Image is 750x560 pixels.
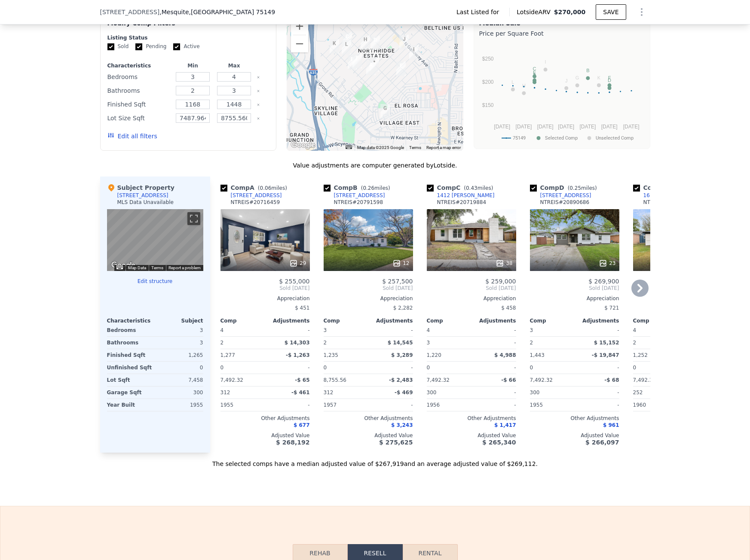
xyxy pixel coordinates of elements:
[168,265,201,270] a: Report a problem
[220,285,310,292] span: Sold [DATE]
[289,140,317,151] img: Google
[633,399,676,411] div: 1960
[533,72,536,77] text: A
[409,145,421,150] a: Terms (opens in new tab)
[623,124,639,130] text: [DATE]
[588,278,619,285] span: $ 269,900
[220,377,243,383] span: 7,492.32
[427,327,430,333] span: 4
[107,132,157,140] button: Edit all filters
[530,352,545,358] span: 1,443
[479,40,645,147] div: A chart.
[473,362,516,374] div: -
[157,399,203,411] div: 1955
[109,260,138,271] img: Google
[530,337,573,349] div: 2
[135,43,166,50] label: Pending
[370,36,380,50] div: 1615 Highland St
[370,399,413,411] div: -
[501,377,516,383] span: -$ 66
[576,362,619,374] div: -
[257,103,260,107] button: Clear
[220,317,265,324] div: Comp
[157,337,203,349] div: 3
[107,62,171,69] div: Characteristics
[324,183,394,192] div: Comp B
[530,317,575,324] div: Comp
[220,352,235,358] span: 1,277
[494,352,516,358] span: $ 4,988
[220,390,230,396] span: 312
[473,387,516,399] div: -
[157,387,203,399] div: 300
[427,295,516,302] div: Appreciation
[352,54,362,68] div: 1317 Highland St
[107,183,174,192] div: Subject Property
[368,317,413,324] div: Adjustments
[633,183,703,192] div: Comp E
[324,390,334,396] span: 312
[116,265,122,269] button: Keyboard shortcuts
[107,112,171,124] div: Lot Size Sqft
[189,9,276,15] span: , [GEOGRAPHIC_DATA] 75149
[409,45,419,60] div: 1817 Summit St
[100,8,160,16] span: [STREET_ADDRESS]
[295,305,309,311] span: $ 451
[597,75,600,80] text: K
[346,145,352,149] button: Keyboard shortcuts
[220,415,310,422] div: Other Adjustments
[267,399,310,411] div: -
[479,27,645,40] div: Price per Square Foot
[174,62,211,69] div: Min
[260,185,272,191] span: 0.06
[107,349,153,361] div: Finished Sqft
[517,8,554,16] span: Lotside ARV
[291,35,308,52] button: Zoom out
[324,415,413,422] div: Other Adjustments
[157,374,203,386] div: 7,458
[633,352,648,358] span: 1,252
[530,295,619,302] div: Appreciation
[460,185,496,191] span: ( miles)
[427,317,471,324] div: Comp
[473,324,516,336] div: -
[220,432,310,439] div: Adjusted Value
[379,439,413,446] span: $ 275,625
[604,377,619,383] span: -$ 68
[530,377,553,383] span: 7,492.32
[515,124,532,130] text: [DATE]
[530,415,619,422] div: Other Adjustments
[601,124,617,130] text: [DATE]
[107,34,269,41] div: Listing Status
[586,68,589,73] text: B
[533,66,536,71] text: C
[109,260,138,271] a: Open this area in Google Maps (opens a new window)
[220,192,282,199] a: [STREET_ADDRESS]
[151,265,163,270] a: Terms (opens in new tab)
[107,209,203,271] div: Map
[427,183,497,192] div: Comp C
[155,317,203,324] div: Subject
[427,390,437,396] span: 300
[391,352,413,358] span: $ 3,289
[107,324,153,336] div: Bedrooms
[565,78,567,83] text: J
[596,135,634,141] text: Unselected Comp
[564,185,600,191] span: ( miles)
[220,399,263,411] div: 1955
[265,317,310,324] div: Adjustments
[643,199,693,206] div: NTREIS # 20765858
[342,40,351,55] div: 1324 Ridgeview St
[471,317,516,324] div: Adjustments
[633,317,678,324] div: Comp
[554,9,586,15] span: $270,000
[343,32,352,47] div: 1412 Richard St
[107,399,153,411] div: Year Built
[633,415,722,422] div: Other Adjustments
[473,337,516,349] div: -
[285,340,310,346] span: $ 14,303
[530,285,619,292] span: Sold [DATE]
[533,70,536,75] text: E
[215,62,253,69] div: Max
[257,76,260,79] button: Clear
